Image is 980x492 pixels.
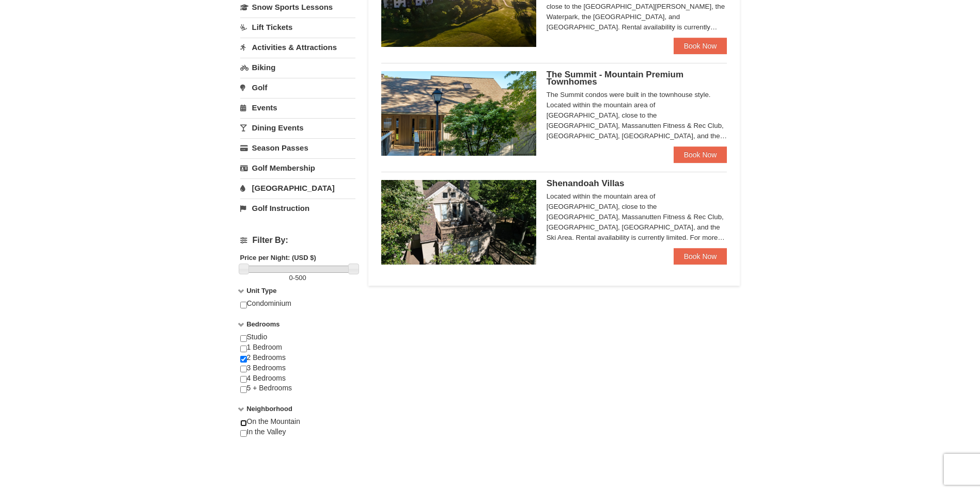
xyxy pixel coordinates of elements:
div: Studio 1 Bedroom 2 Bedrooms 3 Bedrooms 4 Bedrooms 5 + Bedrooms [240,332,355,404]
a: Activities & Attractions [240,38,355,57]
h4: Filter By: [240,236,355,245]
a: Book Now [674,248,727,265]
a: [GEOGRAPHIC_DATA] [240,178,355,198]
a: Golf [240,78,355,97]
span: The Summit - Mountain Premium Townhomes [547,70,683,87]
a: Golf Membership [240,158,355,177]
strong: Neighborhood [246,405,292,413]
div: Located within the mountain area of [GEOGRAPHIC_DATA], close to the [GEOGRAPHIC_DATA], Massanutte... [547,191,727,243]
a: Events [240,98,355,117]
img: 19219034-1-0eee7e00.jpg [381,71,536,156]
a: Dining Events [240,118,355,137]
strong: Price per Night: (USD $) [240,254,316,261]
strong: Bedrooms [246,320,279,328]
label: - [240,273,355,283]
span: 0 [289,274,293,282]
a: Lift Tickets [240,18,355,37]
div: The Summit condos were built in the townhouse style. Located within the mountain area of [GEOGRAP... [547,90,727,141]
div: On the Mountain In the Valley [240,417,355,448]
img: 19219019-2-e70bf45f.jpg [381,180,536,265]
a: Season Passes [240,138,355,157]
a: Biking [240,58,355,77]
a: Golf Instruction [240,199,355,218]
span: 500 [295,274,306,282]
div: Condominium [240,299,355,319]
a: Book Now [674,146,727,163]
a: Book Now [674,38,727,54]
strong: Unit Type [246,287,276,294]
span: Shenandoah Villas [547,178,625,188]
